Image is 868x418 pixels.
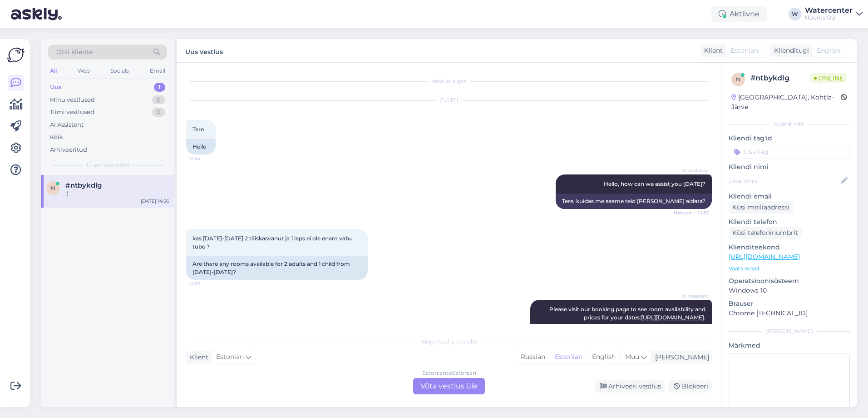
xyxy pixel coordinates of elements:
span: kas [DATE]-[DATE] 2 täiskasvanut ja 1 laps ei ole enam vabu tube ? [192,235,354,250]
input: Lisa nimi [729,176,839,186]
div: Russian [516,350,550,364]
p: Kliendi tag'id [729,134,850,143]
div: 1 [154,83,165,92]
div: Klienditugi [770,46,809,55]
p: Vaata edasi ... [729,264,850,273]
span: Please visit our booking page to see room availability and prices for your dates: . [549,306,707,321]
div: [PERSON_NAME] [651,353,709,362]
a: [URL][DOMAIN_NAME] [729,253,800,261]
div: Are there any rooms available for 2 adults and 1 child from [DATE]-[DATE]? [186,256,368,280]
p: Kliendi email [729,192,850,201]
div: Estonian [550,350,587,364]
div: Estonian to Estonian [422,369,476,377]
span: Muu [625,353,639,361]
div: Arhiveeri vestlus [595,380,665,393]
div: 0 [152,95,165,104]
span: Tere [192,126,204,133]
div: W [789,8,801,20]
p: Kliendi telefon [729,217,850,227]
div: Hello [186,139,216,154]
div: AI Assistent [50,120,84,129]
p: Kliendi nimi [729,162,850,172]
div: Email [148,65,167,77]
span: Online [810,73,847,83]
span: #ntbykdlg [65,181,102,189]
div: # ntbykdlg [750,73,810,84]
div: Aktiivne [711,6,767,22]
div: Võta vestlus üle [413,378,485,394]
div: Socials [108,65,131,77]
div: 0 [152,108,165,117]
a: WatercenterNoorus OÜ [805,7,863,21]
p: Operatsioonisüsteem [729,276,850,286]
div: Blokeeri [668,380,712,393]
div: All [48,65,59,77]
div: Tiimi vestlused [50,108,94,117]
div: Arhiveeritud [50,145,87,154]
p: Brauser [729,299,850,309]
img: Askly Logo [7,46,25,64]
div: [PERSON_NAME] [729,327,850,335]
span: Hello, how can we assist you [DATE]? [604,180,705,187]
span: AI Assistent [675,167,709,174]
p: Chrome [TECHNICAL_ID] [729,309,850,318]
span: 14:56 [189,280,223,287]
div: :) [65,189,169,198]
label: Uus vestlus [185,45,223,57]
span: Estonian [730,46,758,55]
div: Küsi telefoninumbrit [729,227,802,239]
div: Minu vestlused [50,95,95,104]
p: Märkmed [729,341,850,350]
span: Nähtud ✓ 14:56 [674,209,709,216]
div: Web [76,65,92,77]
a: [URL][DOMAIN_NAME] [641,314,704,321]
span: AI Assistent [675,293,709,299]
div: Klient [700,46,723,55]
div: Noorus OÜ [805,14,853,21]
div: Vestlus algas [186,77,712,85]
span: Uued vestlused [87,161,129,169]
div: Kõik [50,133,63,142]
div: Valige keel ja vastake [186,338,712,346]
p: Klienditeekond [729,243,850,252]
div: Küsi meiliaadressi [729,201,793,214]
div: Klient [186,353,208,362]
span: Estonian [216,352,244,362]
input: Lisa tag [729,145,850,159]
div: Uus [50,83,62,92]
div: [DATE] 14:56 [141,198,169,204]
span: n [51,184,55,191]
span: n [736,76,740,83]
span: Otsi kliente [56,47,93,57]
span: English [817,46,840,55]
span: 14:55 [189,155,223,162]
div: Tere, kuidas me saame teid [PERSON_NAME] aidata? [556,194,712,209]
div: [GEOGRAPHIC_DATA], Kohtla-Järve [731,93,841,112]
div: Kliendi info [729,120,850,128]
div: English [587,350,620,364]
div: Watercenter [805,7,853,14]
p: Windows 10 [729,286,850,295]
div: [DATE] [186,96,712,104]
